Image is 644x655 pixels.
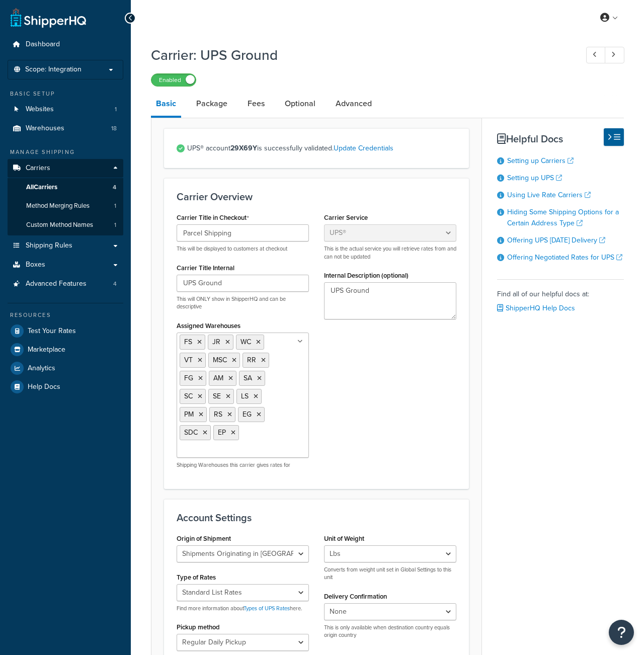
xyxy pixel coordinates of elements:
[243,92,270,116] a: Fees
[28,346,65,354] span: Marketplace
[177,623,220,631] label: Pickup method
[8,197,123,215] li: Method Merging Rules
[244,604,290,612] a: Types of UPS Rates
[26,202,90,210] span: Method Merging Rules
[151,92,181,118] a: Basic
[26,105,54,114] span: Websites
[8,119,123,138] a: Warehouses18
[8,216,123,234] li: Custom Method Names
[177,191,456,202] h3: Carrier Overview
[247,355,256,365] span: RR
[497,303,575,313] a: ShipperHQ Help Docs
[212,337,220,347] span: JR
[243,409,252,420] span: EG
[8,341,123,359] a: Marketplace
[26,124,64,133] span: Warehouses
[8,322,123,340] a: Test Your Rates
[28,364,55,373] span: Analytics
[28,383,60,391] span: Help Docs
[324,214,368,221] label: Carrier Service
[28,327,76,336] span: Test Your Rates
[115,105,117,114] span: 1
[240,337,251,347] span: WC
[331,92,377,116] a: Advanced
[177,512,456,523] h3: Account Settings
[213,373,223,383] span: AM
[507,155,574,166] a: Setting up Carriers
[8,35,123,54] a: Dashboard
[214,409,222,420] span: RS
[25,65,82,74] span: Scope: Integration
[324,566,456,582] p: Converts from weight unit set in Global Settings to this unit
[334,143,393,153] a: Update Credentials
[177,295,309,311] p: This will ONLY show in ShipperHQ and can be descriptive
[324,624,456,639] p: This is only available when destination country equals origin country
[26,221,93,229] span: Custom Method Names
[497,133,624,144] h3: Helpful Docs
[324,593,387,600] label: Delivery Confirmation
[8,378,123,396] a: Help Docs
[187,141,456,155] span: UPS® account is successfully validated.
[213,355,227,365] span: MSC
[8,256,123,274] a: Boxes
[184,427,198,438] span: SDC
[8,119,123,138] li: Warehouses
[604,128,624,146] button: Hide Help Docs
[507,190,591,200] a: Using Live Rate Carriers
[113,280,117,288] span: 4
[218,427,226,438] span: EP
[8,90,123,98] div: Basic Setup
[8,159,123,178] a: Carriers
[26,261,45,269] span: Boxes
[609,620,634,645] button: Open Resource Center
[26,241,72,250] span: Shipping Rules
[26,164,50,173] span: Carriers
[8,100,123,119] a: Websites1
[8,236,123,255] a: Shipping Rules
[230,143,257,153] strong: 29X69Y
[26,40,60,49] span: Dashboard
[177,461,309,469] p: Shipping Warehouses this carrier gives rates for
[324,535,364,542] label: Unit of Weight
[8,275,123,293] a: Advanced Features4
[324,282,456,319] textarea: UPS Ground
[507,207,619,228] a: Hiding Some Shipping Options for a Certain Address Type
[324,272,409,279] label: Internal Description (optional)
[191,92,232,116] a: Package
[605,47,624,63] a: Next Record
[184,373,193,383] span: FG
[280,92,320,116] a: Optional
[151,74,196,86] label: Enabled
[184,337,192,347] span: FS
[586,47,606,63] a: Previous Record
[8,178,123,197] a: AllCarriers4
[177,574,216,581] label: Type of Rates
[26,183,57,192] span: All Carriers
[8,159,123,235] li: Carriers
[151,45,568,65] h1: Carrier: UPS Ground
[213,391,221,401] span: SE
[324,245,456,261] p: This is the actual service you will retrieve rates from and can not be updated
[113,183,116,192] span: 4
[114,202,116,210] span: 1
[8,100,123,119] li: Websites
[177,264,234,272] label: Carrier Title Internal
[8,197,123,215] a: Method Merging Rules1
[497,279,624,315] div: Find all of our helpful docs at:
[111,124,117,133] span: 18
[177,322,240,330] label: Assigned Warehouses
[8,311,123,319] div: Resources
[177,535,231,542] label: Origin of Shipment
[177,605,309,612] p: Find more information about here.
[184,355,193,365] span: VT
[241,391,249,401] span: LS
[8,359,123,377] a: Analytics
[177,245,309,253] p: This will be displayed to customers at checkout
